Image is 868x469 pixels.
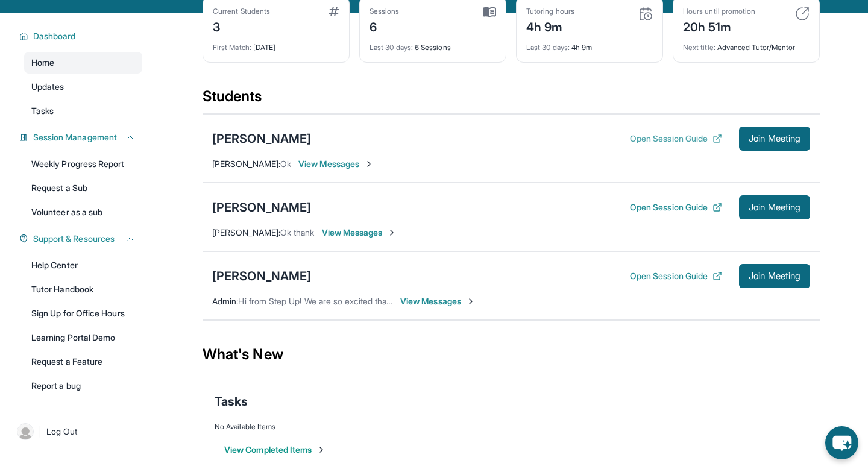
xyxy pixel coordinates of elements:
[683,36,810,52] div: Advanced Tutor/Mentor
[526,7,574,16] div: Tutoring hours
[298,158,374,170] span: View Messages
[212,159,280,169] span: [PERSON_NAME] :
[280,159,291,169] span: Ok
[24,303,142,324] a: Sign Up for Office Hours
[370,43,413,52] span: Last 30 days :
[203,328,820,381] div: What's New
[213,43,251,52] span: First Match :
[24,153,142,175] a: Weekly Progress Report
[24,100,142,122] a: Tasks
[825,426,858,459] button: chat-button
[370,16,400,36] div: 6
[17,423,34,440] img: user-img
[224,444,326,456] button: View Completed Items
[24,76,142,98] a: Updates
[329,7,339,16] img: card
[24,327,142,348] a: Learning Portal Demo
[683,43,715,52] span: Next title :
[370,36,496,52] div: 6 Sessions
[213,36,339,52] div: [DATE]
[526,36,653,52] div: 4h 9m
[212,296,238,306] span: Admin :
[12,418,142,445] a: |Log Out
[31,81,64,93] span: Updates
[212,199,311,216] div: [PERSON_NAME]
[215,422,808,432] div: No Available Items
[31,105,54,117] span: Tasks
[483,7,496,17] img: card
[46,426,78,438] span: Log Out
[526,43,570,52] span: Last 30 days :
[212,130,311,147] div: [PERSON_NAME]
[33,30,76,42] span: Dashboard
[213,7,270,16] div: Current Students
[630,270,722,282] button: Open Session Guide
[28,233,135,245] button: Support & Resources
[630,201,722,213] button: Open Session Guide
[24,279,142,300] a: Tutor Handbook
[400,295,476,307] span: View Messages
[739,195,810,219] button: Join Meeting
[370,7,400,16] div: Sessions
[526,16,574,36] div: 4h 9m
[28,30,135,42] button: Dashboard
[33,233,115,245] span: Support & Resources
[466,297,476,306] img: Chevron-Right
[212,268,311,285] div: [PERSON_NAME]
[213,16,270,36] div: 3
[24,201,142,223] a: Volunteer as a sub
[683,7,755,16] div: Hours until promotion
[683,16,755,36] div: 20h 51m
[39,424,42,439] span: |
[280,227,315,238] span: Ok thank
[203,87,820,113] div: Students
[749,204,800,211] span: Join Meeting
[31,57,54,69] span: Home
[364,159,374,169] img: Chevron-Right
[322,227,397,239] span: View Messages
[24,375,142,397] a: Report a bug
[24,351,142,373] a: Request a Feature
[212,227,280,238] span: [PERSON_NAME] :
[387,228,397,238] img: Chevron-Right
[28,131,135,143] button: Session Management
[24,177,142,199] a: Request a Sub
[749,135,800,142] span: Join Meeting
[215,393,248,410] span: Tasks
[749,272,800,280] span: Join Meeting
[795,7,810,21] img: card
[33,131,117,143] span: Session Management
[739,127,810,151] button: Join Meeting
[24,254,142,276] a: Help Center
[638,7,653,21] img: card
[24,52,142,74] a: Home
[739,264,810,288] button: Join Meeting
[630,133,722,145] button: Open Session Guide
